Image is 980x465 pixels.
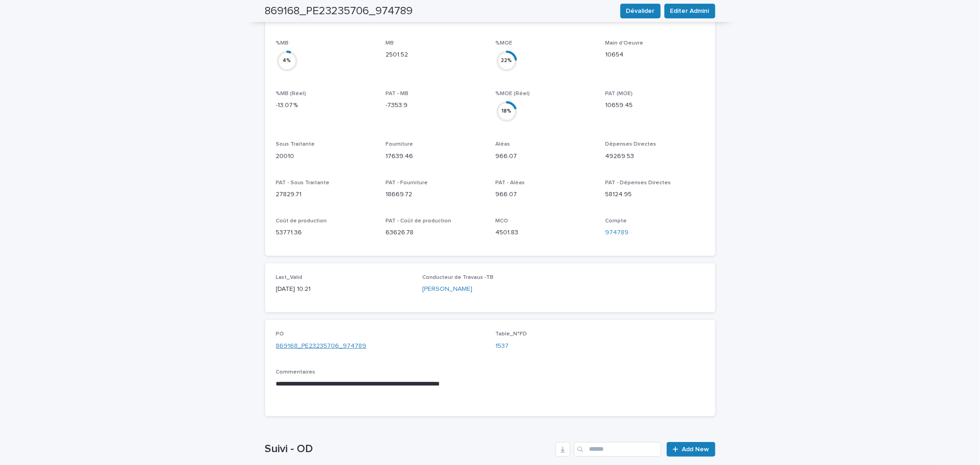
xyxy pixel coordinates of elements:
p: 27829.71 [276,190,375,199]
span: PAT - Sous Traitante [276,180,330,186]
span: %MOE [496,40,513,46]
p: 4501.83 [496,228,595,238]
span: PAT - Aléas [496,180,525,186]
p: 966.07 [496,152,595,161]
button: Dévalider [620,4,661,18]
span: Conducteur de Travaux -TB [422,275,493,280]
span: PAT - MB [386,91,409,96]
p: 2501.52 [386,50,485,60]
p: 49269.53 [606,152,704,161]
span: PO [276,331,284,337]
p: 10654 [606,50,704,60]
p: 10659.45 [606,101,704,110]
span: MCO [496,218,509,224]
span: Fourniture [386,142,414,147]
span: PAT - Fourniture [386,180,428,186]
p: 58124.95 [606,190,704,199]
span: Aléas [496,142,510,147]
span: Commentaires [276,369,316,375]
p: 20010 [276,152,375,161]
h2: 869168_PE23235706_974789 [265,5,413,18]
span: PAT - Dépenses Directes [606,180,671,186]
div: 22 % [496,57,518,66]
a: 1537 [496,341,509,351]
span: Dévalider [626,6,655,16]
span: Add New [682,446,709,453]
p: 18669.72 [386,190,485,199]
a: Add New [667,442,715,457]
span: Sous Traitante [276,142,315,147]
p: 53771.36 [276,228,375,238]
span: PAT (MOE) [606,91,633,96]
a: [PERSON_NAME] [422,284,472,294]
span: %MOE (Réel) [496,91,530,96]
span: Last_Valid [276,275,303,280]
a: 974789 [606,228,629,238]
span: %MB (Réel) [276,91,306,96]
div: 4 % [276,57,298,66]
p: -13.07 % [276,101,375,110]
span: Main d'Oeuvre [606,40,644,46]
span: Dépenses Directes [606,142,657,147]
input: Search [574,442,661,457]
button: Editer Admini [664,4,715,18]
p: 17639.46 [386,152,485,161]
a: 869168_PE23235706_974789 [276,341,367,351]
span: Compte [606,218,627,224]
p: [DATE] 10:21 [276,284,412,294]
span: PAT - Coût de production [386,218,452,224]
span: %MB [276,40,289,46]
span: MB [386,40,394,46]
span: Table_N°FD [496,331,527,337]
p: 966.07 [496,190,595,199]
div: 18 % [496,107,518,117]
p: 63626.78 [386,228,485,238]
h1: Suivi - OD [265,442,552,456]
span: Editer Admini [670,6,709,16]
p: -7353.9 [386,101,485,110]
span: Coût de production [276,218,327,224]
